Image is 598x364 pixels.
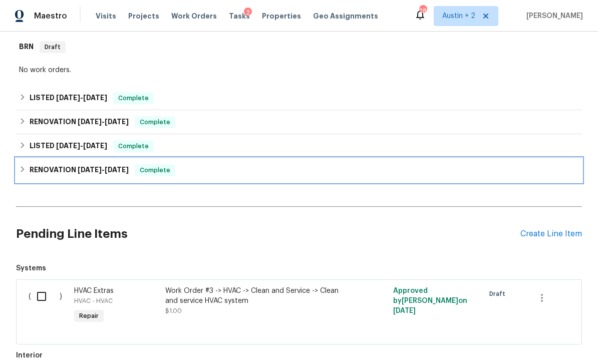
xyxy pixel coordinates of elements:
[56,142,107,149] span: -
[136,165,174,175] span: Complete
[96,11,116,21] span: Visits
[56,142,80,149] span: [DATE]
[34,11,67,21] span: Maestro
[229,13,250,20] span: Tasks
[30,140,107,152] h6: LISTED
[489,289,509,299] span: Draft
[56,94,80,101] span: [DATE]
[26,283,71,329] div: ( )
[128,11,159,21] span: Projects
[520,229,582,239] div: Create Line Item
[75,311,103,321] span: Repair
[30,116,129,128] h6: RENOVATION
[442,11,475,21] span: Austin + 2
[522,11,583,21] span: [PERSON_NAME]
[262,11,301,21] span: Properties
[30,164,129,176] h6: RENOVATION
[114,141,153,151] span: Complete
[83,94,107,101] span: [DATE]
[16,110,582,134] div: RENOVATION [DATE]-[DATE]Complete
[41,42,65,52] span: Draft
[19,65,579,75] div: No work orders.
[393,287,467,314] span: Approved by [PERSON_NAME] on
[19,41,34,53] h6: BRN
[16,211,520,257] h2: Pending Line Items
[16,263,582,273] span: Systems
[78,118,129,125] span: -
[105,166,129,173] span: [DATE]
[165,286,342,306] div: Work Order #3 -> HVAC -> Clean and Service -> Clean and service HVAC system
[78,166,129,173] span: -
[74,287,114,294] span: HVAC Extras
[171,11,217,21] span: Work Orders
[56,94,107,101] span: -
[16,31,582,63] div: BRN Draft
[393,307,416,314] span: [DATE]
[244,8,252,18] div: 2
[16,350,582,360] span: Interior
[83,142,107,149] span: [DATE]
[74,298,113,304] span: HVAC - HVAC
[136,117,174,127] span: Complete
[313,11,378,21] span: Geo Assignments
[105,118,129,125] span: [DATE]
[419,6,426,16] div: 28
[165,308,182,314] span: $1.00
[16,134,582,158] div: LISTED [DATE]-[DATE]Complete
[16,158,582,182] div: RENOVATION [DATE]-[DATE]Complete
[78,118,102,125] span: [DATE]
[78,166,102,173] span: [DATE]
[16,86,582,110] div: LISTED [DATE]-[DATE]Complete
[114,93,153,103] span: Complete
[30,92,107,104] h6: LISTED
